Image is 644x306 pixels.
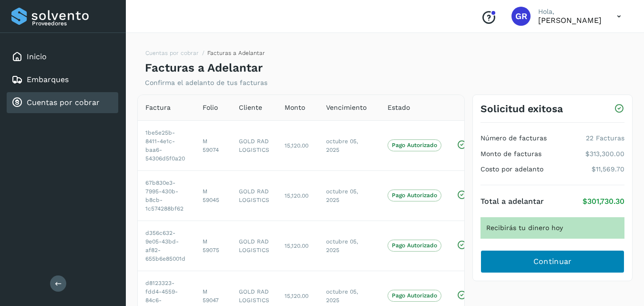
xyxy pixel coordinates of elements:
[27,75,69,84] a: Embarques
[592,165,624,173] p: $11,569.70
[586,134,624,142] p: 22 Facturas
[480,134,547,142] h4: Número de facturas
[195,170,231,221] td: M 59045
[285,142,308,149] span: 15,120.00
[27,98,100,107] a: Cuentas por cobrar
[195,120,231,170] td: M 59074
[32,20,114,27] p: Proveedores
[231,120,277,170] td: GOLD RAD LOGISTICS
[480,217,624,239] div: Recibirás tu dinero hoy
[138,120,195,170] td: 1be5e25b-8411-4e1c-baa6-54306d5f0a20
[480,250,624,273] button: Continuar
[392,192,437,199] p: Pago Autorizado
[480,165,543,173] h4: Costo por adelanto
[145,79,267,87] p: Confirma el adelanto de tus facturas
[207,50,265,56] span: Facturas a Adelantar
[195,221,231,271] td: M 59075
[533,256,572,267] span: Continuar
[145,61,263,75] h4: Facturas a Adelantar
[203,103,218,113] span: Folio
[7,69,118,90] div: Embarques
[138,170,195,221] td: 67b830e3-7995-430b-b8cb-1c574288bf62
[538,16,602,25] p: GILBERTO RODRIGUEZ ARANDA
[480,103,563,115] h3: Solicitud exitosa
[585,150,624,158] p: $313,300.00
[285,103,305,113] span: Monto
[480,197,544,206] h4: Total a adelantar
[392,292,437,299] p: Pago Autorizado
[145,49,265,61] nav: breadcrumb
[231,170,277,221] td: GOLD RAD LOGISTICS
[538,8,602,16] p: Hola,
[326,288,358,304] span: octubre 05, 2025
[7,46,118,67] div: Inicio
[326,188,358,203] span: octubre 05, 2025
[138,221,195,271] td: d356c632-9e05-43bd-af82-655b6e85001d
[231,221,277,271] td: GOLD RAD LOGISTICS
[326,103,367,113] span: Vencimiento
[583,197,624,206] p: $301,730.30
[480,150,542,158] h4: Monto de facturas
[285,192,308,199] span: 15,120.00
[326,238,358,253] span: octubre 05, 2025
[145,103,171,113] span: Factura
[392,142,437,148] p: Pago Autorizado
[7,92,118,113] div: Cuentas por cobrar
[392,242,437,249] p: Pago Autorizado
[285,243,308,249] span: 15,120.00
[388,103,410,113] span: Estado
[285,293,308,299] span: 15,120.00
[145,50,199,56] a: Cuentas por cobrar
[239,103,262,113] span: Cliente
[27,52,47,61] a: Inicio
[326,138,358,153] span: octubre 05, 2025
